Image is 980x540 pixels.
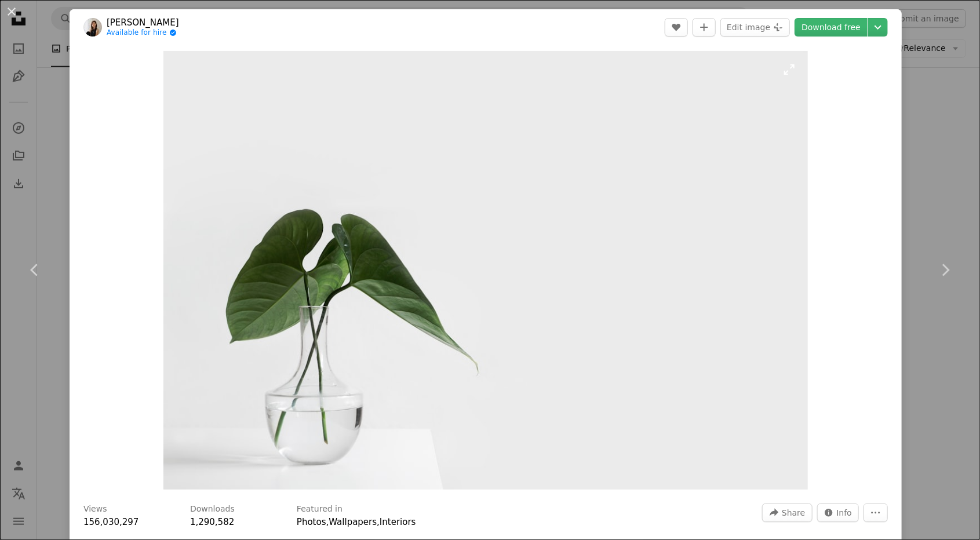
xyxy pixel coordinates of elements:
[693,18,716,37] button: Add to Collection
[864,503,888,522] button: More Actions
[83,517,139,527] span: 156,030,297
[163,51,808,490] img: green leafed plant on clear glass vase filled with water
[326,517,329,527] span: ,
[817,503,859,522] button: Stats about this image
[720,18,790,37] button: Edit image
[665,18,688,37] button: Like
[297,517,326,527] a: Photos
[83,18,102,37] img: Go to Sarah Dorweiler's profile
[380,517,416,527] a: Interiors
[190,503,235,515] h3: Downloads
[107,17,179,28] a: [PERSON_NAME]
[910,214,980,326] a: Next
[297,503,343,515] h3: Featured in
[163,51,808,490] button: Zoom in on this image
[329,517,377,527] a: Wallpapers
[782,504,805,521] span: Share
[868,18,888,37] button: Choose download size
[377,517,380,527] span: ,
[107,28,179,38] a: Available for hire
[795,18,868,37] a: Download free
[83,503,107,515] h3: Views
[190,517,234,527] span: 1,290,582
[837,504,853,521] span: Info
[762,503,812,522] button: Share this image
